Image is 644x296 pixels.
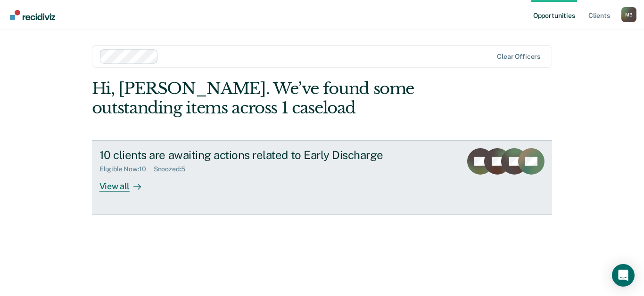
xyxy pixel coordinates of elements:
div: Hi, [PERSON_NAME]. We’ve found some outstanding items across 1 caseload [92,79,460,118]
div: 10 clients are awaiting actions related to Early Discharge [99,148,430,162]
div: Clear officers [497,53,540,61]
div: M B [621,7,636,22]
div: Snoozed : 5 [154,165,193,173]
div: Eligible Now : 10 [99,165,154,173]
a: 10 clients are awaiting actions related to Early DischargeEligible Now:10Snoozed:5View all [92,140,553,215]
div: Open Intercom Messenger [612,264,635,287]
img: Recidiviz [10,10,55,20]
button: Profile dropdown button [621,7,636,22]
div: View all [99,173,152,192]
